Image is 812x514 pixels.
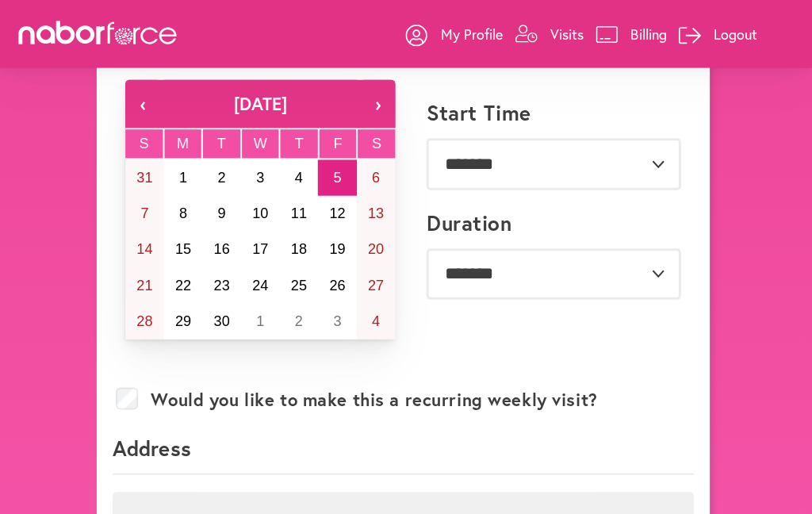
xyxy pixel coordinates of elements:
[207,159,245,194] button: September 2, 2025
[245,159,283,194] button: September 3, 2025
[168,194,206,230] button: September 8, 2025
[360,194,398,230] button: September 13, 2025
[245,230,283,266] button: September 17, 2025
[360,301,398,337] button: October 4, 2025
[141,275,157,291] abbr: September 21, 2025
[145,204,153,220] abbr: September 7, 2025
[371,204,387,220] abbr: September 13, 2025
[298,311,306,327] abbr: October 2, 2025
[222,168,230,184] abbr: September 2, 2025
[294,240,310,255] abbr: September 18, 2025
[218,275,234,291] abbr: September 23, 2025
[333,204,349,220] abbr: September 12, 2025
[130,159,168,194] button: August 31, 2025
[258,135,271,151] abbr: Wednesday
[321,159,359,194] button: September 5, 2025
[371,275,387,291] abbr: September 27, 2025
[141,168,157,184] abbr: August 31, 2025
[222,204,230,220] abbr: September 9, 2025
[294,204,310,220] abbr: September 11, 2025
[333,275,349,291] abbr: September 26, 2025
[168,301,206,337] button: September 29, 2025
[321,266,359,301] button: September 26, 2025
[375,311,383,327] abbr: October 4, 2025
[283,194,321,230] button: September 11, 2025
[429,100,533,125] label: Start Time
[632,25,668,44] p: Billing
[333,240,349,255] abbr: September 19, 2025
[179,240,195,255] abbr: September 15, 2025
[207,194,245,230] button: September 9, 2025
[221,135,230,151] abbr: Tuesday
[130,301,168,337] button: September 28, 2025
[298,135,307,151] abbr: Thursday
[283,159,321,194] button: September 4, 2025
[141,311,157,327] abbr: September 28, 2025
[245,266,283,301] button: September 24, 2025
[179,311,195,327] abbr: September 29, 2025
[714,25,758,44] p: Logout
[360,266,398,301] button: September 27, 2025
[256,204,272,220] abbr: September 10, 2025
[321,230,359,266] button: September 19, 2025
[256,275,272,291] abbr: September 24, 2025
[144,135,153,151] abbr: Sunday
[375,135,385,151] abbr: Saturday
[245,194,283,230] button: September 10, 2025
[207,301,245,337] button: September 30, 2025
[168,159,206,194] button: September 1, 2025
[183,204,191,220] abbr: September 8, 2025
[207,266,245,301] button: September 23, 2025
[321,301,359,337] button: October 3, 2025
[429,209,514,234] label: Duration
[260,168,268,184] abbr: September 3, 2025
[245,301,283,337] button: October 1, 2025
[256,240,272,255] abbr: September 17, 2025
[337,311,345,327] abbr: October 3, 2025
[360,230,398,266] button: September 20, 2025
[443,25,505,44] p: My Profile
[408,10,505,58] a: My Profile
[260,311,268,327] abbr: October 1, 2025
[117,432,695,471] p: Address
[218,240,234,255] abbr: September 16, 2025
[375,168,383,184] abbr: September 6, 2025
[130,266,168,301] button: September 21, 2025
[298,168,306,184] abbr: September 4, 2025
[363,79,398,127] button: ›
[360,159,398,194] button: September 6, 2025
[321,194,359,230] button: September 12, 2025
[155,386,599,407] label: Would you like to make this a recurring weekly visit?
[165,79,363,127] button: [DATE]
[207,230,245,266] button: September 16, 2025
[517,10,585,58] a: Visits
[168,230,206,266] button: September 15, 2025
[218,311,234,327] abbr: September 30, 2025
[183,168,191,184] abbr: September 1, 2025
[130,194,168,230] button: September 7, 2025
[141,240,157,255] abbr: September 14, 2025
[179,275,195,291] abbr: September 22, 2025
[168,266,206,301] button: September 22, 2025
[294,275,310,291] abbr: September 25, 2025
[283,301,321,337] button: October 2, 2025
[130,230,168,266] button: September 14, 2025
[337,168,345,184] abbr: September 5, 2025
[680,10,758,58] a: Logout
[597,10,668,58] a: Billing
[181,135,193,151] abbr: Monday
[283,266,321,301] button: September 25, 2025
[337,135,346,151] abbr: Friday
[130,79,165,127] button: ‹
[371,240,387,255] abbr: September 20, 2025
[283,230,321,266] button: September 18, 2025
[552,25,585,44] p: Visits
